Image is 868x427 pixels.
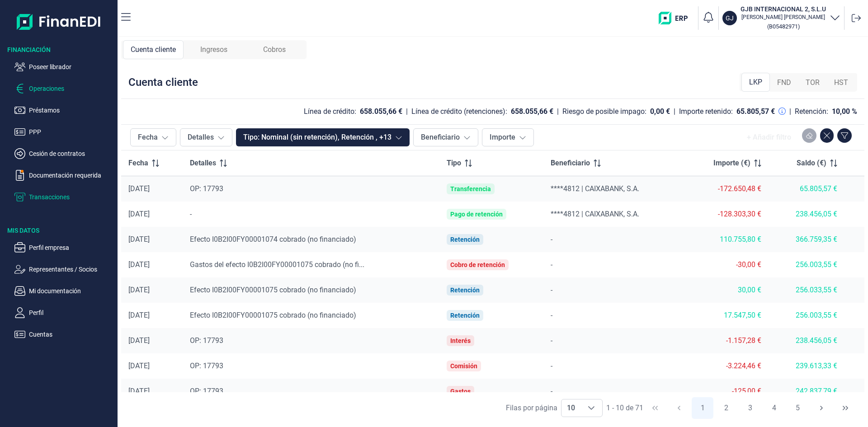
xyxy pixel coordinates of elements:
[659,12,694,24] img: erp
[798,74,827,92] div: TOR
[190,361,223,370] span: OP: 17793
[128,158,148,169] span: Fecha
[749,77,762,88] span: LKP
[29,127,114,137] p: PPP
[263,44,286,55] span: Cobros
[14,61,114,72] button: Poseer librador
[450,211,503,218] div: Pago de retención
[413,128,478,146] button: Beneficiario
[606,404,643,412] span: 1 - 10 de 71
[551,235,552,244] span: -
[767,23,800,30] small: Copiar cif
[14,83,114,94] button: Operaciones
[14,170,114,181] button: Documentación requerida
[713,158,750,169] span: Importe (€)
[776,184,838,193] div: 65.805,57 €
[14,307,114,318] button: Perfil
[557,106,559,117] div: |
[644,397,666,419] button: First Page
[832,107,857,116] div: 10,00 %
[14,148,114,159] button: Cesión de contratos
[716,397,737,419] button: Page 2
[190,260,364,269] span: Gastos del efecto I0B2I00FY00001075 cobrado (no fi...
[128,260,175,269] div: [DATE]
[776,387,838,396] div: 242.837,79 €
[679,107,733,116] div: Importe retenido:
[29,329,114,340] p: Cuentas
[14,127,114,137] button: PPP
[551,311,552,319] span: -
[14,192,114,202] button: Transacciones
[360,107,402,116] div: 658.055,66 €
[29,83,114,94] p: Operaciones
[834,77,848,88] span: HST
[450,286,480,294] div: Retención
[668,397,690,419] button: Previous Page
[184,40,244,59] div: Ingresos
[741,5,826,14] h3: GJB INTERNACIONAL 2, S.L.U
[776,336,838,345] div: 238.456,05 €
[450,312,480,319] div: Retención
[128,311,175,320] div: [DATE]
[691,210,761,219] div: -128.303,30 €
[835,397,856,419] button: Last Page
[739,397,761,419] button: Page 3
[14,264,114,275] button: Representantes / Socios
[29,242,114,253] p: Perfil empresa
[691,235,761,244] div: 110.755,80 €
[123,40,184,59] div: Cuenta cliente
[190,184,223,193] span: OP: 17793
[763,397,785,419] button: Page 4
[450,388,471,395] div: Gastos
[776,260,838,269] div: 256.003,55 €
[674,106,675,117] div: |
[236,128,410,146] button: Tipo: Nominal (sin retención), Retención , +13
[561,399,580,417] span: 10
[190,336,223,345] span: OP: 17793
[797,158,826,169] span: Saldo (€)
[551,184,639,193] span: ****4812 | CAIXABANK, S.A.
[128,361,175,371] div: [DATE]
[691,286,761,295] div: 30,00 €
[551,210,639,218] span: ****4812 | CAIXABANK, S.A.
[17,7,101,36] img: Logo de aplicación
[795,107,828,116] div: Retención:
[128,235,175,244] div: [DATE]
[406,106,408,117] div: |
[190,235,356,244] span: Efecto I0B2I00FY00001074 cobrado (no financiado)
[551,387,552,395] span: -
[29,105,114,116] p: Préstamos
[650,107,670,116] div: 0,00 €
[190,286,356,294] span: Efecto I0B2I00FY00001075 cobrado (no financiado)
[29,286,114,296] p: Mi documentación
[551,361,552,370] span: -
[736,107,775,116] div: 65.805,57 €
[776,286,838,295] div: 256.033,55 €
[304,107,356,116] div: Línea de crédito:
[200,44,227,55] span: Ingresos
[14,329,114,340] button: Cuentas
[190,210,192,218] span: -
[244,40,305,59] div: Cobros
[450,337,471,344] div: Interés
[29,192,114,202] p: Transacciones
[29,148,114,159] p: Cesión de contratos
[450,236,480,243] div: Retención
[806,77,820,88] span: TOR
[741,73,770,92] div: LKP
[482,128,534,146] button: Importe
[726,14,734,23] p: GJ
[411,107,507,116] div: Línea de crédito (retenciones):
[190,158,216,169] span: Detalles
[811,397,832,419] button: Next Page
[691,387,761,396] div: -125,00 €
[128,286,175,295] div: [DATE]
[776,210,838,219] div: 238.456,05 €
[450,362,477,370] div: Comisión
[551,158,590,169] span: Beneficiario
[450,261,505,268] div: Cobro de retención
[722,5,840,32] button: GJGJB INTERNACIONAL 2, S.L.U[PERSON_NAME] [PERSON_NAME](B05482971)
[692,397,713,419] button: Page 1
[691,260,761,269] div: -30,00 €
[770,74,798,92] div: FND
